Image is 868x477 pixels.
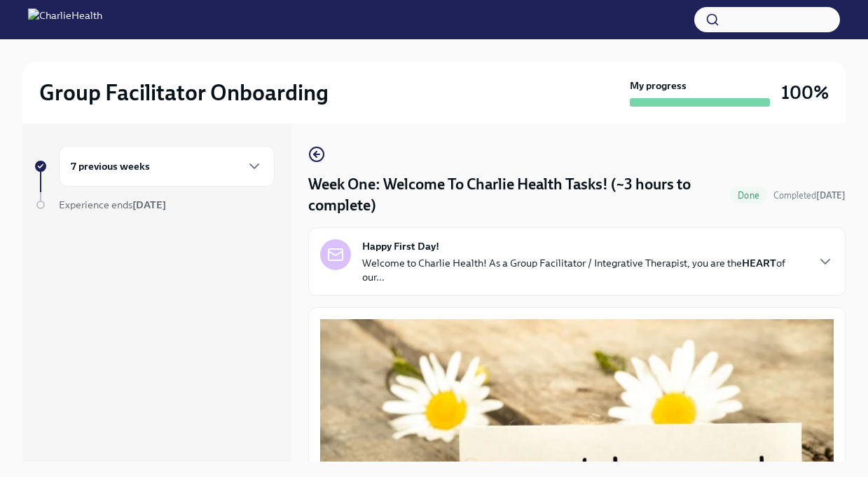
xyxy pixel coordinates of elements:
strong: My progress [630,79,687,93]
h6: 7 previous weeks [71,159,150,174]
span: Experience ends [59,199,166,211]
h3: 100% [781,80,829,105]
strong: [DATE] [132,199,166,211]
strong: HEART [742,257,776,269]
strong: [DATE] [816,190,846,201]
strong: Happy First Day! [362,239,439,253]
div: 7 previous weeks [59,146,275,187]
span: Completed [773,190,846,201]
h4: Week One: Welcome To Charlie Health Tasks! (~3 hours to complete) [308,174,724,216]
span: Done [729,190,768,201]
img: CharlieHealth [28,8,102,31]
h2: Group Facilitator Onboarding [39,79,329,107]
span: August 29th, 2025 20:23 [773,189,846,202]
p: Welcome to Charlie Health! As a Group Facilitator / Integrative Therapist, you are the of our... [362,256,806,284]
